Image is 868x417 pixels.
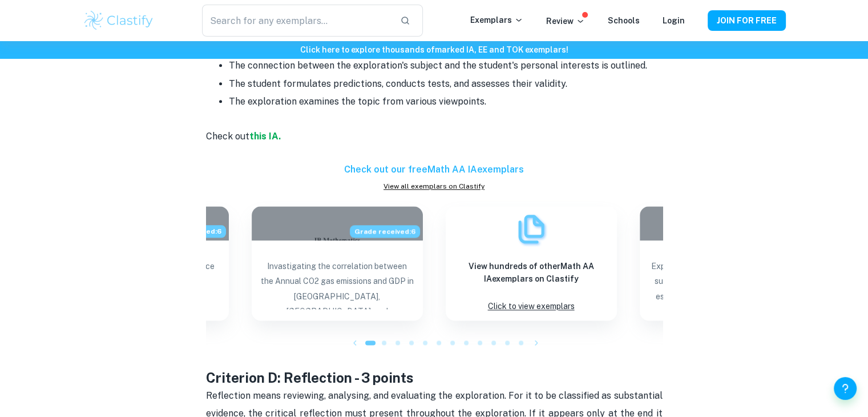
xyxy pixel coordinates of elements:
[708,10,786,31] button: JOIN FOR FREE
[206,181,663,191] a: View all exemplars on Clastify
[252,206,423,320] a: Blog exemplar: Invastigating the correlation between thGrade received:6Invastigating the correlat...
[649,259,802,309] p: Exploring the method of calculating the surface area of solid of revolution and estimating the la...
[249,131,281,142] a: this IA.
[455,260,608,285] h6: View hundreds of other Math AA IA exemplars on Clastify
[640,206,811,320] a: Blog exemplar: Exploring the method of calculating the Exploring the method of calculating the su...
[202,5,390,37] input: Search for any exemplars...
[608,16,640,25] a: Schools
[446,206,617,320] a: ExemplarsView hundreds of otherMath AA IAexemplars on ClastifyClick to view exemplars
[206,131,249,142] span: Check out
[663,16,685,25] a: Login
[546,15,585,27] p: Review
[261,259,414,309] p: Invastigating the correlation between the Annual CO2 gas emissions and GDP in [GEOGRAPHIC_DATA], ...
[834,377,857,400] button: Help and Feedback
[350,225,420,238] span: Grade received: 6
[2,43,866,56] h6: Click here to explore thousands of marked IA, EE and TOK exemplars !
[514,212,548,246] img: Exemplars
[488,299,575,314] p: Click to view exemplars
[206,370,414,386] strong: Criterion D: Reflection - 3 points
[229,96,486,107] span: The exploration examines the topic from various viewpoints.
[83,9,155,32] img: Clastify logo
[229,60,647,71] span: The connection between the exploration's subject and the student's personal interests is outlined.
[206,163,663,177] h6: Check out our free Math AA IA exemplars
[229,78,567,89] span: The student formulates predictions, conducts tests, and assesses their validity.
[470,14,523,26] p: Exemplars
